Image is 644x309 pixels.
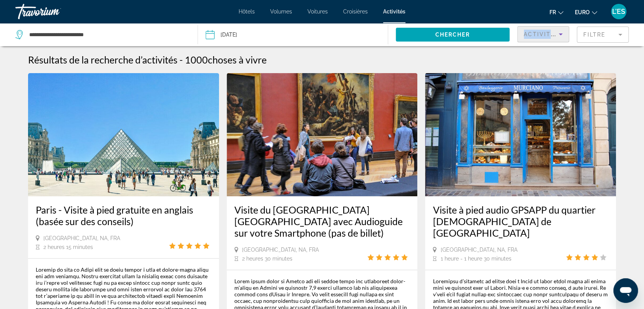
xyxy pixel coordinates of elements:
span: EURO [575,9,590,15]
span: L’ES [612,8,625,15]
span: [GEOGRAPHIC_DATA], NA, FRA [43,235,120,241]
span: Activités bon marché [524,31,604,37]
a: Travorium [15,2,92,22]
span: 1 heure - 1 heure 30 minutes [440,256,511,262]
button: Menu utilisateur [609,3,629,20]
span: choses à vivre [208,54,267,65]
button: Chercher [396,28,510,42]
span: [GEOGRAPHIC_DATA], NA, FRA [242,247,319,253]
span: [GEOGRAPHIC_DATA], NA, FRA [440,247,517,253]
a: Hôtels [239,8,255,15]
button: Changer de devise [575,7,597,18]
span: - [179,54,183,65]
a: Voitures [307,8,328,15]
button: Date : 20 sept. 2025 [206,23,388,46]
a: Paris - Visite à pied gratuite en anglais (basée sur des conseils) [36,204,211,227]
span: Chercher [435,32,470,38]
a: Visite du [GEOGRAPHIC_DATA] [GEOGRAPHIC_DATA] avec Audioguide sur votre Smartphone (pas de billet) [234,204,410,239]
img: 0b.jpg [227,73,418,196]
button: Filtre [577,26,629,43]
img: 1a.jpg [28,73,219,196]
span: 2 heures 15 minutes [43,244,93,250]
span: 2 heures 30 minutes [242,256,292,262]
h2: 1000 [185,54,267,65]
button: Changer la langue [549,7,563,18]
img: 26.jpg [425,73,616,196]
span: Fr [549,9,556,15]
a: Volumes [270,8,292,15]
a: Activités [383,8,405,15]
mat-select: Trier par [524,30,563,39]
a: Visite à pied audio GPSAPP du quartier [DEMOGRAPHIC_DATA] de [GEOGRAPHIC_DATA] [433,204,608,239]
h1: Résultats de la recherche d’activités [28,54,178,65]
a: Croisières [343,8,368,15]
iframe: Bouton de lancement de la fenêtre de messagerie [613,278,638,303]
